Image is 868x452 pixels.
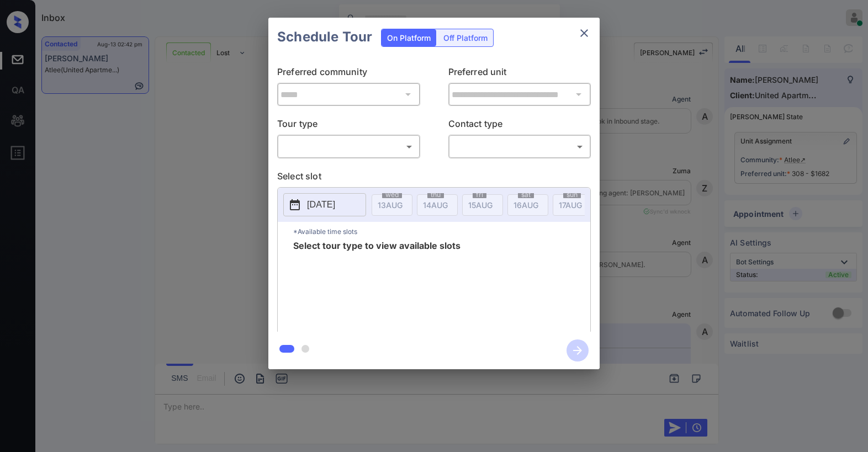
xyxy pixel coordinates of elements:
p: Tour type [277,117,420,135]
div: Off Platform [438,29,493,46]
p: [DATE] [307,198,335,211]
p: Preferred unit [448,65,591,83]
span: Select tour type to view available slots [293,241,461,329]
p: Contact type [448,117,591,135]
p: *Available time slots [293,222,590,241]
h2: Schedule Tour [268,18,381,56]
div: On Platform [382,29,436,46]
button: close [573,22,595,44]
button: [DATE] [283,193,366,216]
p: Preferred community [277,65,420,83]
p: Select slot [277,169,591,187]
